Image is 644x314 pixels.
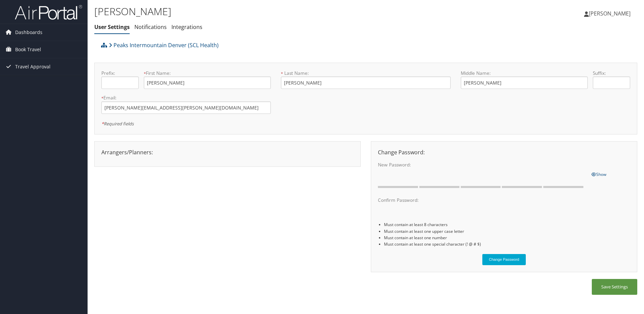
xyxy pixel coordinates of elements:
li: Must contain at least 8 characters [384,221,630,228]
span: [PERSON_NAME] [589,10,631,17]
img: airportal-logo.png [15,4,82,20]
div: Change Password: [373,148,635,156]
em: Required fields [101,121,134,127]
label: Email: [101,94,271,101]
span: Travel Approval [15,58,51,75]
a: User Settings [94,23,130,31]
label: New Password: [378,161,586,168]
label: First Name: [144,70,271,76]
li: Must contain at least one upper case letter [384,228,630,234]
label: Confirm Password: [378,197,586,203]
h1: [PERSON_NAME] [94,4,456,19]
label: Prefix: [101,70,139,76]
span: Dashboards [15,24,42,41]
a: Integrations [171,23,202,31]
label: Middle Name: [461,70,588,76]
div: Arrangers/Planners: [96,148,359,156]
button: Change Password [482,254,526,265]
label: Suffix: [593,70,630,76]
a: Notifications [134,23,167,31]
li: Must contain at least one special character (! @ # $) [384,241,630,247]
a: Peaks Intermountain Denver (SCL Health) [109,38,219,52]
li: Must contain at least one number [384,234,630,241]
span: Show [591,171,606,177]
a: [PERSON_NAME] [584,3,637,24]
span: Book Travel [15,41,41,58]
a: Show [591,170,606,178]
label: Last Name: [281,70,450,76]
button: Save Settings [592,279,637,295]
